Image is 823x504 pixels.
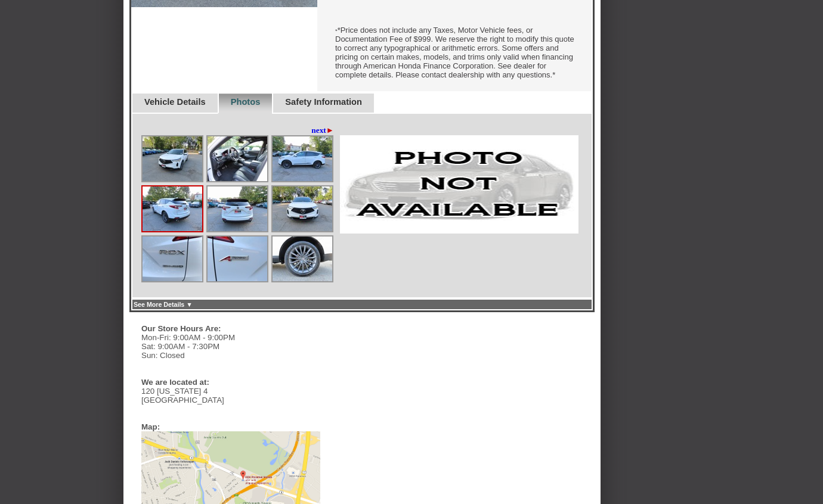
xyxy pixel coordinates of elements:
span: ► [326,126,334,135]
a: Safety Information [285,97,362,107]
a: See More Details ▼ [134,301,193,308]
img: Image.aspx [143,136,202,181]
img: Image.aspx [208,237,267,281]
img: Image.aspx [340,135,578,234]
a: Photos [231,97,261,107]
div: We are located at: [141,378,314,387]
div: Mon-Fri: 9:00AM - 9:00PM Sat: 9:00AM - 7:30PM Sun: Closed [141,333,320,360]
div: Our Store Hours Are: [141,324,314,333]
div: Map: [141,422,160,431]
img: Image.aspx [273,237,332,281]
img: Image.aspx [273,186,332,231]
img: Image.aspx [143,237,202,281]
a: next► [311,126,334,135]
font: *Price does not include any Taxes, Motor Vehicle fees, or Documentation Fee of $999. We reserve t... [335,26,574,79]
img: Image.aspx [208,136,267,181]
img: Image.aspx [143,186,202,231]
img: Image.aspx [208,186,267,231]
div: 120 [US_STATE] 4 [GEOGRAPHIC_DATA] [141,387,320,405]
a: Vehicle Details [144,97,206,107]
img: Image.aspx [273,136,332,181]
